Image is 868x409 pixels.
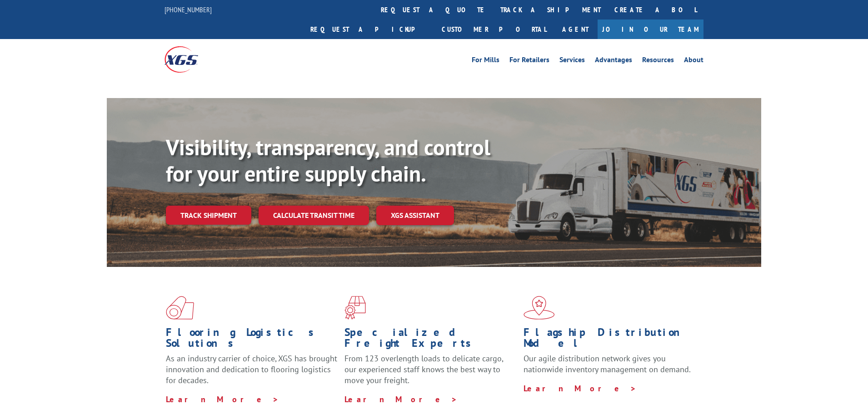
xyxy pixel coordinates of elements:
[509,56,549,66] a: For Retailers
[166,206,251,225] a: Track shipment
[344,296,366,320] img: xgs-icon-focused-on-flooring-red
[165,5,212,14] a: [PHONE_NUMBER]
[344,327,516,353] h1: Specialized Freight Experts
[524,296,555,320] img: xgs-icon-flagship-distribution-model-red
[344,394,458,404] a: Learn More >
[166,133,490,187] b: Visibility, transparency, and control for your entire supply chain.
[166,353,337,385] span: As an industry carrier of choice, XGS has brought innovation and dedication to flooring logistics...
[524,353,691,375] span: Our agile distribution network gives you nationwide inventory management on demand.
[304,20,435,39] a: Request a pickup
[435,20,553,39] a: Customer Portal
[598,20,703,39] a: Join Our Team
[344,353,516,394] p: From 123 overlength loads to delicate cargo, our experienced staff knows the best way to move you...
[472,56,499,66] a: For Mills
[259,206,369,225] a: Calculate transit time
[559,56,585,66] a: Services
[642,56,674,66] a: Resources
[166,296,194,320] img: xgs-icon-total-supply-chain-intelligence-red
[166,394,279,404] a: Learn More >
[376,206,454,225] a: XGS ASSISTANT
[524,327,695,353] h1: Flagship Distribution Model
[166,327,338,353] h1: Flooring Logistics Solutions
[684,56,703,66] a: About
[553,20,598,39] a: Agent
[524,383,637,394] a: Learn More >
[595,56,632,66] a: Advantages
